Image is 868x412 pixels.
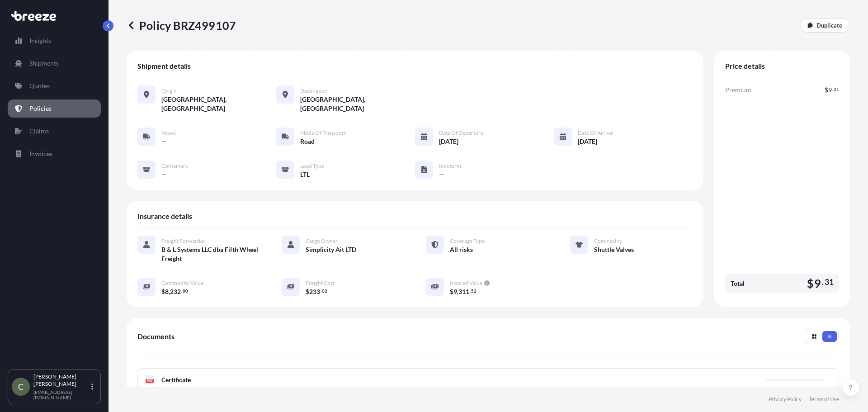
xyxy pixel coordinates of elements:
[453,289,457,295] span: 9
[181,289,182,293] span: .
[769,396,802,403] a: Privacy Policy
[471,289,476,293] span: 52
[828,87,832,93] span: 9
[161,137,167,146] span: —
[300,95,415,113] span: [GEOGRAPHIC_DATA], [GEOGRAPHIC_DATA]
[306,289,309,295] span: $
[814,278,821,289] span: 9
[18,382,24,391] span: C
[161,237,205,245] span: Freight Forwarder
[161,170,167,179] span: —
[161,129,176,137] span: Vessel
[578,137,597,146] span: [DATE]
[33,373,90,388] p: [PERSON_NAME] [PERSON_NAME]
[8,32,101,50] a: Insights
[309,289,320,295] span: 233
[161,279,203,287] span: Commodity Value
[825,279,834,285] span: 31
[306,245,356,254] span: Simplicity Ait LTD
[300,137,315,146] span: Road
[306,237,338,245] span: Cargo Owner
[450,237,485,245] span: Coverage Type
[306,279,335,287] span: Freight Cost
[8,54,101,72] a: Shipments
[725,62,765,71] span: Price details
[725,85,751,95] span: Premium
[439,170,444,179] span: —
[439,129,483,137] span: Date of Departure
[127,18,236,33] p: Policy BRZ499107
[161,245,260,263] span: B & L Systems LLC dba Fifth Wheel Freight
[8,122,101,140] a: Claims
[457,289,458,295] span: ,
[825,87,828,93] span: $
[8,77,101,95] a: Quotes
[161,87,177,95] span: Origin
[161,289,165,295] span: $
[29,59,59,68] p: Shipments
[439,137,458,146] span: [DATE]
[161,95,276,113] span: [GEOGRAPHIC_DATA], [GEOGRAPHIC_DATA]
[450,245,473,254] span: All risks
[8,99,101,118] a: Policies
[165,289,169,295] span: 8
[470,289,471,293] span: .
[321,289,321,293] span: .
[29,104,52,113] p: Policies
[161,162,188,170] span: Containers
[29,127,49,136] p: Claims
[8,145,101,163] a: Invoices
[822,279,824,285] span: .
[137,332,175,341] span: Documents
[300,87,328,95] span: Destination
[832,88,833,91] span: .
[161,375,191,384] span: Certificate
[731,279,745,288] span: Total
[458,289,469,295] span: 311
[816,21,842,30] p: Duplicate
[183,289,188,293] span: 00
[147,379,153,383] text: PDF
[169,289,170,295] span: ,
[450,289,453,295] span: $
[578,129,613,137] span: Date of Arrival
[594,245,634,254] span: Shuttle Valves
[170,289,181,295] span: 232
[300,162,324,170] span: Load Type
[834,88,839,91] span: 31
[137,62,191,71] span: Shipment details
[300,129,346,137] span: Mode of Transport
[300,170,310,179] span: LTL
[29,36,51,45] p: Insights
[439,162,461,170] span: Incoterm
[137,212,192,221] span: Insurance details
[29,81,50,90] p: Quotes
[800,18,850,33] a: Duplicate
[322,289,327,293] span: 02
[33,389,90,400] p: [EMAIL_ADDRESS][DOMAIN_NAME]
[807,278,814,289] span: $
[809,396,839,403] a: Terms of Use
[594,237,622,245] span: Commodity
[29,149,52,158] p: Invoices
[450,279,482,287] span: Insured Value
